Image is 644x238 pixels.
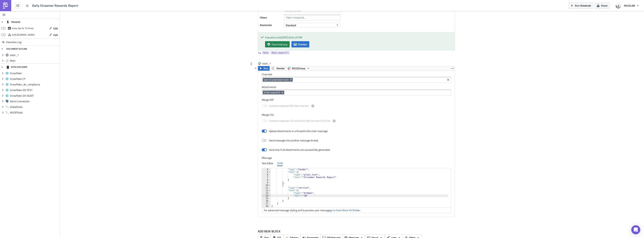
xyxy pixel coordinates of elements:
div: 9 [262,181,271,184]
label: Upload attachments in a thread to the main message [262,129,328,133]
div: 16 [262,200,271,202]
div: TRIGGERS [6,19,20,25]
span: Main.export() [272,51,289,55]
span: Share [601,4,607,7]
div: every day for 10 times [12,25,34,31]
span: GlobalStats [10,105,59,109]
button: Combine separate CSV and XLSX files into one XLSX file [332,119,336,123]
span: Snowflake CP [10,77,59,81]
span: slack_1 [10,53,59,57]
button: Clear selected items [446,78,450,82]
div: For advanced message styling and to preview your message . [262,207,451,213]
span: Render [277,66,285,71]
div: Execution end: [DATE] 8:04:20 PM [265,35,452,39]
button: NSUSLAB [613,1,641,10]
button: NSUSGroup [286,66,311,71]
label: Filters [260,15,282,20]
button: Edit [47,32,60,38]
div: 10 [262,184,271,187]
button: Combine separate PDF files into one [311,104,315,108]
span: Download png [272,42,287,46]
span: Main [263,51,268,55]
img: PushMetrics [3,3,9,9]
div: Open Intercom Messenger [631,225,640,234]
span: Snowflake [10,72,59,75]
button: Hide content [253,66,258,70]
label: Combine separate CSV and XLSX files into one XLSX file [262,119,336,123]
div: 5 [262,171,271,173]
button: Share [595,3,609,8]
span: {{ Main.export() }} [264,91,280,94]
button: Edit [47,25,60,31]
label: Attachments [262,85,451,89]
span: Edit [53,26,58,30]
div: 12 [262,189,271,192]
label: ADD NEW BLOCK [258,229,455,234]
span: Run Notebook [575,4,591,7]
span: Main [10,59,59,62]
div: Send only if all attachments are successfully generated. [269,148,330,151]
div: 15 [262,197,271,200]
label: Send message into another message thread. [262,139,319,142]
button: Remove Tag [281,91,284,94]
label: Merge PDF [262,98,451,101]
span: Snowflake-DX-AUDIT [10,94,59,97]
span: Standard [286,23,296,27]
span: Daily Streamer Rewards Report [32,3,79,8]
div: 8 [262,179,271,181]
label: Resolution [260,22,282,28]
button: Run [258,66,270,71]
span: Demo Connection [10,100,59,103]
a: Download png [265,41,290,47]
div: 13 [262,192,271,194]
a: go to Slack Block Kit Builder [330,208,360,212]
div: DOCUMENT OUTLINE [6,46,27,52]
img: Avatar [615,2,622,9]
label: Channels [262,73,451,76]
label: Merge CSV [262,113,451,116]
label: Message [262,156,451,160]
div: 11 [262,187,271,189]
span: Preview [298,42,307,46]
button: Run Notebook [569,3,593,8]
span: NSUSLAB [624,4,635,7]
span: WSOPStats [10,111,59,114]
div: 18 [262,205,271,207]
span: Run [264,66,268,71]
span: team-bi-automation-tests [264,78,289,81]
button: Render [269,66,286,71]
button: Preview [291,41,309,47]
span: Edit [53,33,58,37]
button: Remove Tag [289,78,293,82]
a: Main.export() [271,51,290,55]
div: https://pushmetrics.io/api/v1/report/zBL2K2elKY/webhook?token=0546c081c58a45d6ba20c67934fd707b [12,32,35,38]
span: NSUSGroup [292,66,305,71]
button: Standard [284,23,340,27]
div: 17 [262,202,271,205]
a: Main [262,51,270,55]
span: Snowflake_de_compliance [10,83,59,86]
span: Snowflake-DX-TEST [10,88,59,92]
div: 4 [262,168,271,171]
div: DATA EXPLORER [6,64,27,70]
span: slack_1 [262,62,277,65]
div: 7 [262,176,271,179]
div: 14 [262,194,271,197]
span: Execution Log [6,39,21,46]
div: JSON [277,160,283,166]
div: 6 [262,173,271,176]
label: Combine separate PDF files into one [262,104,315,108]
input: Filter1=Value1&... [284,15,340,20]
div: Text Editor [262,160,273,166]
